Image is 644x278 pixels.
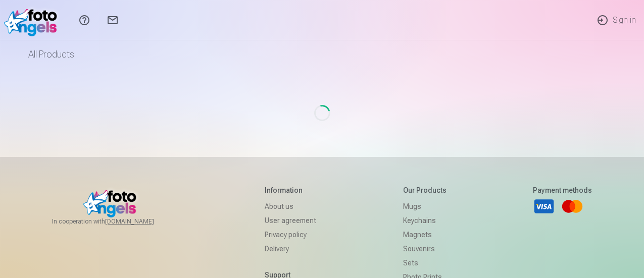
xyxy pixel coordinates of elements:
h5: Our products [403,185,447,195]
a: Delivery [265,242,316,256]
a: Souvenirs [403,242,447,256]
h5: Payment methods [533,185,592,195]
a: Privacy policy [265,228,316,242]
a: Magnets [403,228,447,242]
a: [DOMAIN_NAME] [105,217,178,226]
a: Mugs [403,199,447,213]
a: Visa [533,195,555,217]
img: /v1 [4,4,62,36]
a: Sets [403,256,447,270]
span: In cooperation with [52,217,178,226]
a: User agreement [265,213,316,228]
a: Mastercard [561,195,583,217]
a: Keychains [403,213,447,228]
a: About us [265,199,316,213]
h5: Information [265,185,316,195]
